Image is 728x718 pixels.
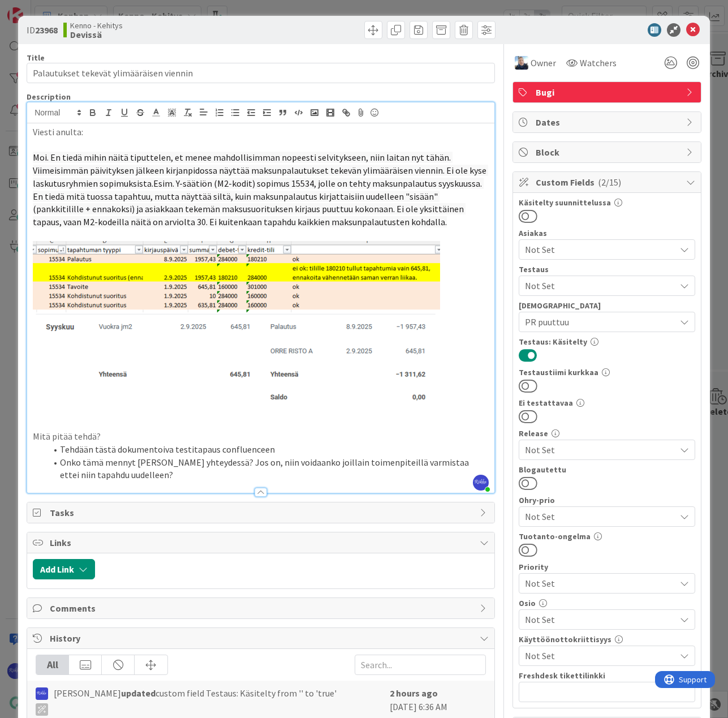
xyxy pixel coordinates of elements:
b: 23968 [35,24,58,36]
span: Not Set [525,575,670,591]
span: Dates [536,115,680,129]
div: Käyttöönottokriittisyys [519,635,695,643]
div: Ohry-prio [519,496,695,504]
span: Bugi [536,85,680,99]
button: Add Link [33,559,95,579]
span: Not Set [525,243,675,256]
div: Käsitelty suunnittelussa [519,199,695,207]
div: Testaus: Käsitelty [519,338,695,346]
span: Tasks [50,506,474,519]
span: ID [27,23,58,37]
div: Ei testattavaa [519,399,695,407]
img: image.png [33,241,440,312]
span: Owner [531,56,556,70]
b: 2 hours ago [390,687,438,699]
div: Testaustiimi kurkkaa [519,368,695,376]
div: Release [519,429,695,437]
div: Testaus [519,265,695,273]
b: updated [121,687,156,699]
span: [PERSON_NAME] custom field Testaus: Käsitelty from '' to 'true' [54,686,337,716]
img: abiJRdf0nZiOalSB7WbxjRuyw2zlyLHl.jpg [473,475,489,491]
li: Onko tämä mennyt [PERSON_NAME] yhteydessä? Jos on, niin voidaanko joillain toimenpiteillä varmist... [46,456,489,481]
div: Osio [519,599,695,607]
div: Tuotanto-ongelma [519,532,695,540]
b: Devissä [70,30,123,39]
div: Asiakas [519,229,695,237]
img: RS [36,687,48,700]
span: PR puuttuu [525,315,675,329]
span: Not Set [525,509,670,524]
span: Not Set [525,613,675,626]
span: History [50,631,474,645]
li: Tehdään tästä dokumentoiva testitapaus confluenceen [46,443,489,456]
span: Links [50,536,474,549]
p: Mitä pitää tehdä? [33,430,489,443]
div: All [36,655,69,674]
input: type card name here... [27,63,495,83]
span: Watchers [580,56,617,70]
span: Not Set [525,443,675,457]
p: Viesti anulta: [33,126,489,139]
input: Search... [355,655,486,675]
div: [DEMOGRAPHIC_DATA] [519,302,695,309]
div: Priority [519,563,695,571]
span: Custom Fields [536,175,680,189]
label: Title [27,53,45,63]
span: Block [536,145,680,159]
img: JJ [515,56,528,70]
span: Comments [50,601,474,615]
span: Kenno - Kehitys [70,21,123,30]
span: Description [27,92,71,102]
img: image.png [33,312,440,417]
span: ( 2/15 ) [598,177,621,188]
span: Not Set [525,279,675,293]
div: Blogautettu [519,466,695,474]
span: Moi. En tiedä mihin näitä tiputtelen, et menee mahdollisimman nopeesti selvitykseen, niin laitan ... [33,152,488,227]
span: Support [24,2,51,15]
span: Not Set [525,649,675,663]
div: Freshdesk tikettilinkki [519,672,695,680]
